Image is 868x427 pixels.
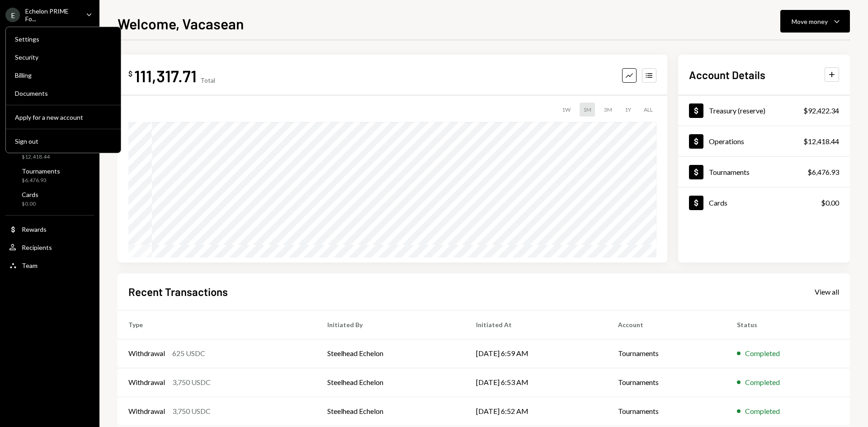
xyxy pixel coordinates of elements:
[803,136,839,147] div: $12,418.44
[9,109,117,126] button: Apply for a new account
[678,157,850,187] a: Tournaments$6,476.93
[607,368,726,397] td: Tournaments
[22,177,60,184] div: $6,476.93
[15,113,112,121] div: Apply for a new account
[9,49,117,65] a: Security
[558,103,574,117] div: 1W
[709,168,750,176] div: Tournaments
[792,17,828,26] div: Move money
[5,188,94,210] a: Cards$0.00
[803,105,839,116] div: $92,422.34
[600,103,616,117] div: 3M
[128,284,228,299] h2: Recent Transactions
[580,103,595,117] div: 1M
[621,103,635,117] div: 1Y
[128,377,165,388] div: Withdrawal
[22,200,38,208] div: $0.00
[128,406,165,417] div: Withdrawal
[678,188,850,218] a: Cards$0.00
[607,310,726,339] th: Account
[22,153,54,161] div: $12,418.44
[709,106,765,115] div: Treasury (reserve)
[316,397,465,426] td: Steelhead Echelon
[316,310,465,339] th: Initiated By
[689,67,765,82] h2: Account Details
[22,262,38,269] div: Team
[15,35,112,43] div: Settings
[15,137,112,145] div: Sign out
[678,126,850,156] a: Operations$12,418.44
[316,339,465,368] td: Steelhead Echelon
[316,368,465,397] td: Steelhead Echelon
[815,287,839,296] div: View all
[5,8,20,22] div: E
[745,377,780,388] div: Completed
[134,66,197,86] div: 111,317.71
[465,310,607,339] th: Initiated At
[22,191,38,198] div: Cards
[709,198,727,207] div: Cards
[9,85,117,101] a: Documents
[607,339,726,368] td: Tournaments
[15,53,112,61] div: Security
[5,221,94,237] a: Rewards
[678,95,850,126] a: Treasury (reserve)$92,422.34
[607,397,726,426] td: Tournaments
[815,286,839,296] a: View all
[128,348,165,359] div: Withdrawal
[9,67,117,83] a: Billing
[9,31,117,47] a: Settings
[118,310,316,339] th: Type
[465,368,607,397] td: [DATE] 6:53 AM
[15,89,112,97] div: Documents
[780,10,850,33] button: Move money
[745,406,780,417] div: Completed
[9,133,117,150] button: Sign out
[118,14,244,33] h1: Welcome, Vacasean
[745,348,780,359] div: Completed
[25,7,79,23] div: Echelon PRIME Fo...
[807,167,839,178] div: $6,476.93
[726,310,850,339] th: Status
[821,197,839,208] div: $0.00
[5,164,94,186] a: Tournaments$6,476.93
[128,69,132,78] div: $
[172,377,211,388] div: 3,750 USDC
[709,137,744,145] div: Operations
[465,339,607,368] td: [DATE] 6:59 AM
[22,167,60,175] div: Tournaments
[5,257,94,273] a: Team
[200,76,215,84] div: Total
[15,71,112,79] div: Billing
[172,406,211,417] div: 3,750 USDC
[22,225,47,233] div: Rewards
[22,244,52,251] div: Recipients
[465,397,607,426] td: [DATE] 6:52 AM
[172,348,205,359] div: 625 USDC
[640,103,656,117] div: ALL
[5,239,94,255] a: Recipients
